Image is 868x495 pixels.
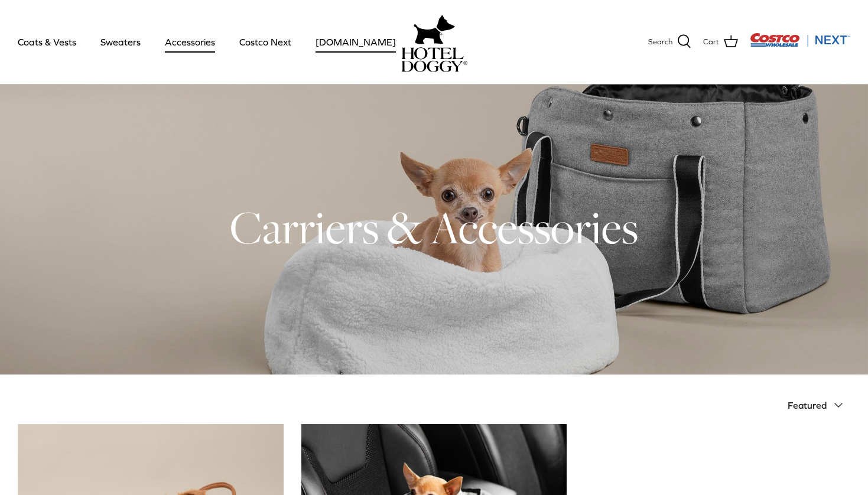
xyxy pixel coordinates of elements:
[703,34,738,50] a: Cart
[154,22,226,62] a: Accessories
[414,12,455,47] img: hoteldoggy.com
[788,392,850,418] button: Featured
[788,400,827,411] span: Featured
[750,32,850,47] img: Costco Next
[90,22,151,62] a: Sweaters
[703,35,719,48] span: Cart
[18,198,850,256] h1: Carriers & Accessories
[401,12,467,72] a: hoteldoggy.com hoteldoggycom
[648,35,672,48] span: Search
[750,40,850,49] a: Visit Costco Next
[229,22,302,62] a: Costco Next
[648,34,691,50] a: Search
[305,22,407,62] a: [DOMAIN_NAME]
[401,47,467,72] img: hoteldoggycom
[7,22,87,62] a: Coats & Vests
